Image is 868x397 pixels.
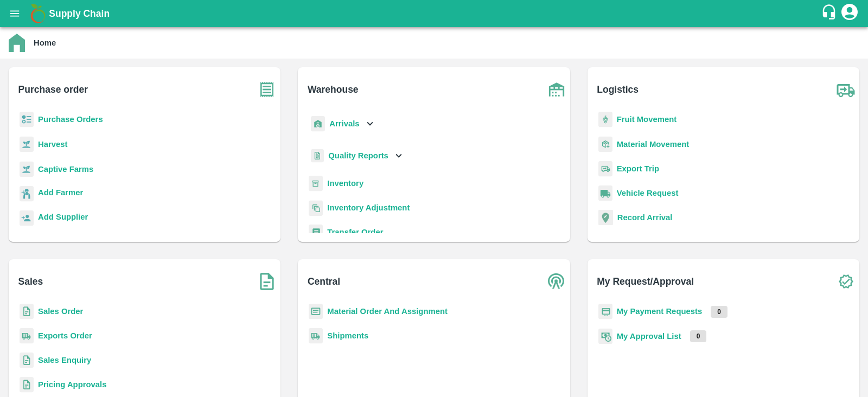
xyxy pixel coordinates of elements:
img: approval [598,328,612,344]
img: delivery [598,161,612,177]
img: supplier [20,210,34,226]
img: truck [832,76,859,103]
b: Arrivals [329,119,359,128]
b: Add Farmer [38,188,83,197]
a: Add Farmer [38,187,83,201]
b: Supply Chain [49,8,110,19]
a: Supply Chain [49,6,821,21]
img: payment [598,304,612,319]
img: warehouse [543,76,570,103]
img: material [598,136,612,152]
a: Sales Enquiry [38,356,91,364]
img: vehicle [598,185,612,201]
a: Purchase Orders [38,115,103,124]
a: Record Arrival [617,213,673,222]
img: whArrival [311,116,325,132]
a: My Approval List [617,332,681,341]
img: home [9,34,25,52]
a: Shipments [327,331,368,340]
button: open drawer [2,1,27,26]
a: Exports Order [38,331,92,340]
b: My Request/Approval [597,274,694,289]
img: whTransfer [309,225,323,240]
img: recordArrival [598,210,613,225]
img: shipments [20,328,34,344]
a: Transfer Order [327,228,383,236]
b: Home [34,39,56,47]
b: Logistics [597,82,639,97]
div: customer-support [821,4,840,23]
b: Warehouse [308,82,359,97]
img: sales [20,377,34,393]
img: soSales [253,268,280,295]
p: 0 [711,306,727,318]
img: centralMaterial [309,304,323,319]
img: sales [20,304,34,319]
div: Quality Reports [309,145,405,167]
b: Purchase order [18,82,88,97]
img: logo [27,3,49,24]
img: reciept [20,112,34,127]
a: Inventory [327,179,363,188]
b: Sales [18,274,43,289]
img: sales [20,353,34,368]
a: Fruit Movement [617,115,677,124]
a: Pricing Approvals [38,380,106,389]
a: Material Movement [617,140,690,149]
a: Sales Order [38,307,83,316]
img: qualityReport [311,149,324,163]
a: Inventory Adjustment [327,203,410,212]
img: fruit [598,112,612,127]
img: check [832,268,859,295]
b: Quality Reports [328,151,388,160]
img: inventory [309,200,323,216]
img: harvest [20,136,34,152]
img: central [543,268,570,295]
div: account of current user [840,2,859,25]
a: Vehicle Request [617,189,679,197]
a: Add Supplier [38,211,88,226]
img: harvest [20,161,34,177]
img: farmer [20,186,34,202]
b: Central [308,274,340,289]
a: Harvest [38,140,67,149]
a: Export Trip [617,164,659,173]
a: Captive Farms [38,165,93,174]
a: My Payment Requests [617,307,703,316]
img: purchase [253,76,280,103]
img: shipments [309,328,323,344]
img: whInventory [309,176,323,191]
a: Material Order And Assignment [327,307,448,316]
b: Add Supplier [38,213,88,221]
p: 0 [690,330,707,342]
div: Arrivals [309,112,376,136]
